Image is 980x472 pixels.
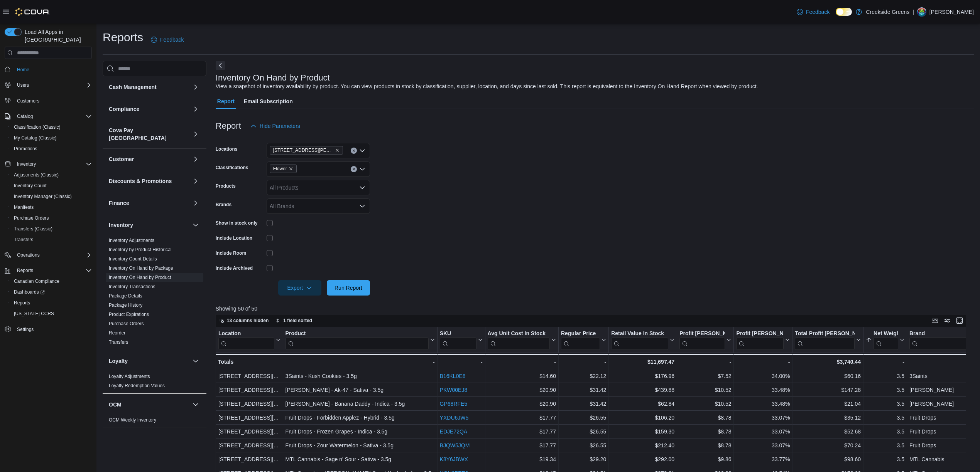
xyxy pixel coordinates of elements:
span: Report [217,94,235,109]
span: 1 field sorted [283,317,312,324]
div: Net Weight [874,330,898,350]
span: Feedback [160,36,184,44]
div: 3.5 [866,371,904,381]
div: $14.60 [487,371,556,381]
button: Inventory [191,220,200,230]
a: Inventory On Hand by Product [109,275,171,280]
a: K8Y6JBWX [439,456,468,462]
div: $3,740.44 [795,357,861,366]
span: Customers [14,96,92,106]
a: Inventory Adjustments [109,238,154,243]
button: Settings [2,324,95,335]
button: Transfers (Classic) [8,223,95,234]
span: Loyalty Redemption Values [109,383,165,389]
a: Inventory Count Details [109,256,157,262]
button: 13 columns hidden [216,316,272,325]
div: 3.5 [866,413,904,422]
a: Home [14,65,32,74]
button: SKU [439,330,482,350]
div: Regular Price [561,330,600,338]
img: Cova [15,8,50,16]
button: Finance [109,199,189,207]
div: Retail Value In Stock [611,330,668,350]
div: 3.5 [866,427,904,436]
div: - [866,357,904,366]
a: OCM Weekly Inventory [109,417,156,423]
a: Transfers (Classic) [11,224,56,233]
button: Clear input [351,166,357,172]
h3: Inventory [109,221,133,229]
button: 1 field sorted [272,316,315,325]
button: Compliance [109,105,189,113]
h3: Discounts & Promotions [109,177,172,185]
a: Reorder [109,330,125,336]
div: Totals [218,357,280,366]
div: $159.30 [611,427,674,436]
h3: Inventory On Hand by Product [216,73,330,82]
span: Load All Apps in [GEOGRAPHIC_DATA] [22,28,92,44]
p: Showing 50 of 50 [216,305,974,312]
h3: Finance [109,199,129,207]
a: BJQW5JQM [439,442,470,448]
div: Fruit Drops - Forbidden Applez - Hybrid - 3.5g [285,413,434,422]
button: Cova Pay [GEOGRAPHIC_DATA] [191,129,200,139]
span: Inventory Manager (Classic) [11,192,92,201]
span: Dashboards [14,289,45,295]
a: Customers [14,96,42,106]
button: Home [2,64,95,75]
span: Reports [17,267,33,274]
span: Reports [14,300,30,306]
button: Net Weight [866,330,904,350]
button: My Catalog (Classic) [8,133,95,143]
span: Purchase Orders [109,321,144,327]
div: $20.90 [487,399,556,408]
button: Customers [2,95,95,106]
div: Product [285,330,428,350]
button: Operations [2,250,95,260]
div: 33.48% [736,399,790,408]
a: Inventory Manager (Classic) [11,192,75,201]
button: Next [216,61,225,70]
button: Inventory [109,221,189,229]
button: Location [218,330,280,350]
div: View a snapshot of inventory availability by product. You can view products in stock by classific... [216,82,758,91]
span: OCM Weekly Inventory [109,417,156,423]
div: $62.84 [611,399,674,408]
input: Dark Mode [836,8,852,16]
button: Transfers [8,234,95,245]
span: Email Subscription [244,94,293,109]
button: Loyalty [191,356,200,366]
a: Classification (Classic) [11,123,64,132]
a: Inventory Count [11,181,50,190]
span: Transfers (Classic) [11,224,92,233]
div: $35.12 [795,413,861,422]
button: Canadian Compliance [8,276,95,287]
span: Inventory Transactions [109,284,155,290]
div: Total Profit [PERSON_NAME] ($) [795,330,855,338]
h3: Report [216,121,241,131]
div: $106.20 [611,413,674,422]
span: Product Expirations [109,311,149,317]
div: Total Profit Margin ($) [795,330,855,350]
span: 19 Reuben Crescent [270,146,343,155]
a: Loyalty Adjustments [109,374,150,379]
span: Flower [270,165,297,173]
div: $176.96 [611,371,674,381]
a: Package Details [109,293,142,299]
button: Catalog [14,112,36,121]
div: 33.48% [736,385,790,395]
span: Purchase Orders [11,213,92,223]
a: Canadian Compliance [11,277,63,286]
div: $147.28 [795,385,861,395]
div: [PERSON_NAME] - Banana Daddy - Indica - 3.5g [285,399,434,408]
div: $7.52 [679,371,731,381]
div: - [679,357,731,366]
button: Inventory Count [8,180,95,191]
button: Reports [14,266,36,275]
button: Regular Price [561,330,606,350]
span: Inventory On Hand by Package [109,265,173,271]
h3: Cash Management [109,83,157,91]
button: Reports [2,265,95,276]
span: Operations [17,252,40,258]
div: 33.07% [736,427,790,436]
